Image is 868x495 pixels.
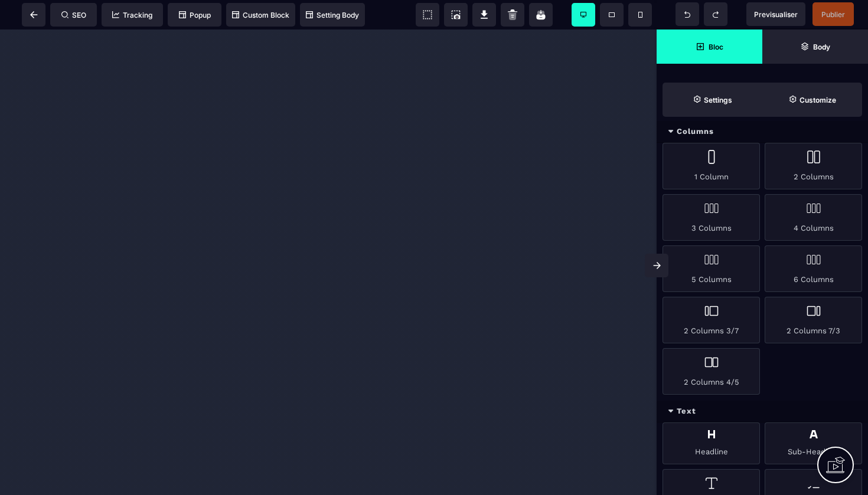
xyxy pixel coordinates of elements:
[765,143,862,189] div: 2 Columns
[762,29,868,64] span: Open Layer Manager
[657,121,868,143] div: Columns
[800,96,836,104] strong: Customize
[663,297,760,343] div: 2 Columns 3/7
[657,401,868,422] div: Text
[444,3,468,27] span: Screenshot
[765,297,862,343] div: 2 Columns 7/3
[663,143,760,189] div: 1 Column
[61,11,86,19] span: SEO
[663,194,760,241] div: 3 Columns
[657,29,762,64] span: Open Blocks
[179,11,211,19] span: Popup
[663,245,760,292] div: 5 Columns
[762,83,862,117] span: Open Style Manager
[232,11,289,19] span: Custom Block
[813,42,830,51] strong: Body
[704,96,732,104] strong: Settings
[112,11,152,19] span: Tracking
[663,83,762,117] span: Settings
[746,2,805,26] span: Preview
[754,10,798,19] span: Previsualiser
[765,422,862,464] div: Sub-Headline
[663,422,760,464] div: Headline
[416,3,439,27] span: View components
[765,245,862,292] div: 6 Columns
[821,10,845,19] span: Publier
[709,42,723,51] strong: Bloc
[765,194,862,241] div: 4 Columns
[663,348,760,395] div: 2 Columns 4/5
[306,11,359,19] span: Setting Body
